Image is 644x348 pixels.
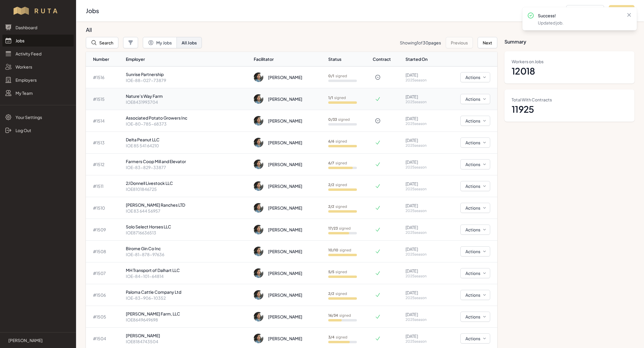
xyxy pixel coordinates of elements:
b: 0 / 1 [328,74,334,78]
td: # 1516 [86,66,123,88]
td: # 1508 [86,241,123,262]
div: [PERSON_NAME] [268,140,302,146]
p: [DATE] [405,159,438,165]
button: Add Job [609,5,634,16]
td: # 1512 [86,154,123,175]
a: Employers [2,74,74,86]
button: Add Employer [566,5,604,16]
a: Jobs [2,35,74,47]
dt: Total With Contracts [512,97,627,103]
th: Started On [403,52,441,66]
a: Your Settings [2,111,74,123]
p: [DATE] [405,137,438,143]
p: IOE 83 644 56957 [126,208,249,214]
p: [DATE] [405,94,438,100]
nav: Pagination [400,37,497,48]
p: IOE-83-829-33877 [126,164,249,170]
b: 17 / 23 [328,226,338,231]
p: Solo Select Horses LLC [126,224,249,230]
p: Sunrise Partnership [126,71,249,77]
td: # 1506 [86,284,123,306]
dd: 11925 [512,104,627,115]
button: Actions [460,181,490,191]
td: # 1510 [86,197,123,219]
h3: All [86,26,493,33]
p: signed [328,182,347,187]
p: signed [328,161,347,166]
span: 1 [417,40,418,45]
p: signed [328,74,347,78]
p: [DATE] [405,246,438,252]
td: # 1515 [86,88,123,110]
p: [DATE] [405,311,438,317]
div: [PERSON_NAME] [268,96,302,102]
p: 2025 season [405,187,438,191]
p: 2025 season [405,78,438,83]
div: [PERSON_NAME] [268,161,302,167]
button: Actions [460,72,490,82]
th: Employer [123,52,251,66]
button: Actions [460,116,490,126]
button: My Jobs [143,37,177,48]
button: Actions [460,268,490,278]
p: Showing of [400,40,441,46]
dt: Workers on Jobs [512,58,627,64]
th: Number [86,52,123,66]
p: signed [328,139,347,144]
p: Farmers Coop Mill and Elevator [126,158,249,164]
p: signed [328,226,351,231]
dd: 12018 [512,66,627,76]
p: IOE8716636513 [126,230,249,236]
img: Workflow [13,6,64,16]
p: [PERSON_NAME] [8,337,43,343]
div: [PERSON_NAME] [268,335,302,341]
b: 1 / 1 [328,95,333,100]
p: 2025 season [405,143,438,148]
p: Paloma Cattle Company Ltd [126,289,249,295]
p: 2J Donnell Livestock LLC [126,180,249,186]
h3: Summary [504,26,634,45]
button: Actions [460,159,490,169]
a: Activity Feed [2,48,74,60]
b: 2 / 2 [328,204,334,209]
p: 2025 season [405,339,438,344]
p: 2025 season [405,165,438,170]
p: 2025 season [405,296,438,300]
button: Search [86,37,118,48]
button: Actions [460,246,490,256]
h2: Jobs [86,7,561,15]
button: Actions [460,333,490,344]
b: 3 / 4 [328,335,335,339]
p: [DATE] [405,115,438,121]
a: [PERSON_NAME] [5,337,71,343]
button: Actions [460,94,490,104]
div: [PERSON_NAME] [268,314,302,320]
p: 2025 season [405,208,438,213]
button: Actions [460,290,490,300]
a: Log Out [2,124,74,136]
b: 2 / 2 [328,291,334,296]
p: IOE-84-101-64814 [126,273,249,279]
div: [PERSON_NAME] [268,292,302,298]
td: # 1505 [86,306,123,328]
b: 16 / 34 [328,313,338,318]
p: signed [328,95,346,100]
th: Status [326,52,372,66]
div: [PERSON_NAME] [268,118,302,124]
button: Actions [460,312,490,322]
button: All Jobs [177,37,202,48]
p: [PERSON_NAME] Farm, LLC [126,311,249,317]
a: My Team [2,87,74,99]
b: 6 / 6 [328,139,334,143]
button: Actions [460,137,490,148]
div: [PERSON_NAME] [268,270,302,276]
p: 2025 season [405,252,438,257]
p: IOE-83-906-10352 [126,295,249,301]
b: 10 / 10 [328,248,338,252]
td: # 1514 [86,110,123,132]
p: Birome Gin Co Inc [126,245,249,251]
p: signed [328,204,347,209]
a: Workers [2,61,74,73]
p: Success! [538,13,621,18]
b: 0 / 33 [328,117,337,122]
